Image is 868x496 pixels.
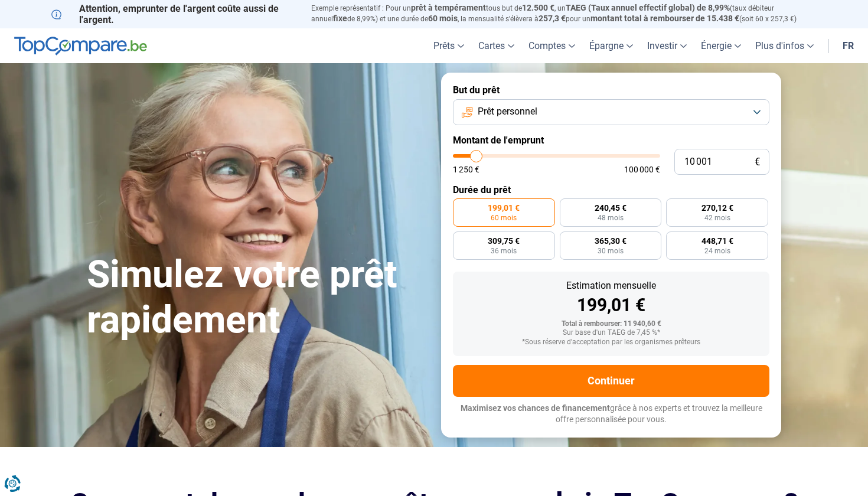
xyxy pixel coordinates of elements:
[836,28,861,63] a: fr
[51,3,297,25] p: Attention, emprunter de l'argent coûte aussi de l'argent.
[624,165,660,174] span: 100 000 €
[453,184,769,195] label: Durée du prêt
[426,28,471,63] a: Prêts
[428,14,458,23] span: 60 mois
[488,237,520,245] span: 309,75 €
[488,204,520,212] span: 199,01 €
[453,403,769,426] p: grâce à nos experts et trouvez la meilleure offre personnalisée pour vous.
[590,14,739,23] span: montant total à rembourser de 15.438 €
[453,84,769,96] label: But du prêt
[311,3,817,24] p: Exemple représentatif : Pour un tous but de , un (taux débiteur annuel de 8,99%) et une durée de ...
[522,3,554,12] span: 12.500 €
[701,237,733,245] span: 448,71 €
[598,214,624,221] span: 48 mois
[471,28,521,63] a: Cartes
[14,37,147,56] img: TopCompare
[694,28,748,63] a: Énergie
[701,204,733,212] span: 270,12 €
[453,165,479,174] span: 1 250 €
[598,247,624,254] span: 30 mois
[333,14,347,23] span: fixe
[640,28,694,63] a: Investir
[582,28,640,63] a: Épargne
[704,247,730,254] span: 24 mois
[453,365,769,397] button: Continuer
[491,214,517,221] span: 60 mois
[566,3,730,12] span: TAEG (Taux annuel effectif global) de 8,99%
[595,204,626,212] span: 240,45 €
[595,237,626,245] span: 365,30 €
[462,329,760,337] div: Sur base d'un TAEG de 7,45 %*
[755,157,760,167] span: €
[491,247,517,254] span: 36 mois
[539,14,566,23] span: 257,3 €
[453,135,769,146] label: Montant de l'emprunt
[462,338,760,347] div: *Sous réserve d'acceptation par les organismes prêteurs
[462,281,760,291] div: Estimation mensuelle
[411,3,486,12] span: prêt à tempérament
[87,252,427,343] h1: Simulez votre prêt rapidement
[461,403,610,413] span: Maximisez vos chances de financement
[462,296,760,314] div: 199,01 €
[521,28,582,63] a: Comptes
[462,320,760,328] div: Total à rembourser: 11 940,60 €
[453,99,769,125] button: Prêt personnel
[478,105,537,118] span: Prêt personnel
[748,28,821,63] a: Plus d'infos
[704,214,730,221] span: 42 mois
